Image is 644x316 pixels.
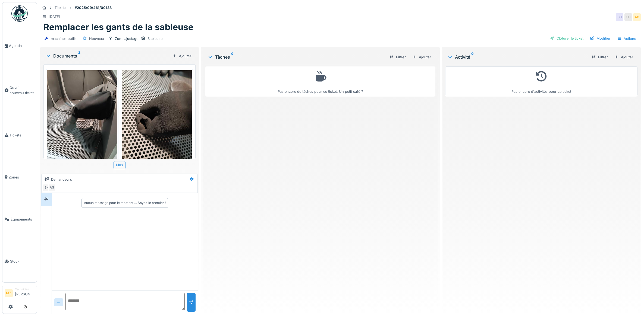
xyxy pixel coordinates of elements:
[48,184,56,191] div: AG
[615,35,639,43] div: Actions
[170,52,193,60] div: Ajouter
[633,13,641,21] div: AG
[10,85,34,95] span: Ouvrir nouveau ticket
[89,36,104,41] div: Nouveau
[15,287,34,291] div: Technicien
[11,217,34,222] span: Équipements
[612,53,635,61] div: Ajouter
[51,36,77,41] div: machines outils
[9,175,34,180] span: Zones
[122,70,192,163] img: o5ex0sqrppipxjx2mhs0iy6wb9qv
[2,25,37,67] a: Agenda
[209,69,432,94] div: Pas encore de tâches pour ce ticket. Un petit café ?
[51,177,72,182] div: Demandeurs
[147,36,162,41] div: Sableuse
[78,53,80,59] sup: 2
[5,287,34,300] a: MZ Technicien[PERSON_NAME]
[471,54,474,60] sup: 0
[449,69,634,94] div: Pas encore d'activités pour ce ticket
[616,13,623,21] div: SH
[49,14,60,19] div: [DATE]
[589,53,610,61] div: Filtrer
[2,67,37,114] a: Ouvrir nouveau ticket
[624,13,632,21] div: SH
[55,5,66,10] div: Tickets
[10,259,34,264] span: Stock
[208,54,385,60] div: Tâches
[73,5,114,10] strong: #2025/09/461/00138
[114,161,125,169] div: Plus
[11,5,28,22] img: Badge_color-CXgf-gQk.svg
[588,35,612,42] div: Modifier
[9,43,34,48] span: Agenda
[46,53,170,59] div: Documents
[5,289,13,297] li: MZ
[2,114,37,156] a: Tickets
[2,240,37,282] a: Stock
[15,287,34,299] li: [PERSON_NAME]
[548,35,586,42] div: Clôturer le ticket
[115,36,138,41] div: Zone ajustage
[47,70,117,163] img: on4q1fcvf303csbpdw0gqymbx6ak
[43,184,50,191] div: SH
[231,54,234,60] sup: 0
[447,54,587,60] div: Activité
[10,133,34,138] span: Tickets
[2,198,37,240] a: Équipements
[387,53,408,61] div: Filtrer
[2,156,37,198] a: Zones
[43,22,193,32] h1: Remplacer les gants de la sableuse
[410,53,433,61] div: Ajouter
[84,200,166,205] div: Aucun message pour le moment … Soyez le premier !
